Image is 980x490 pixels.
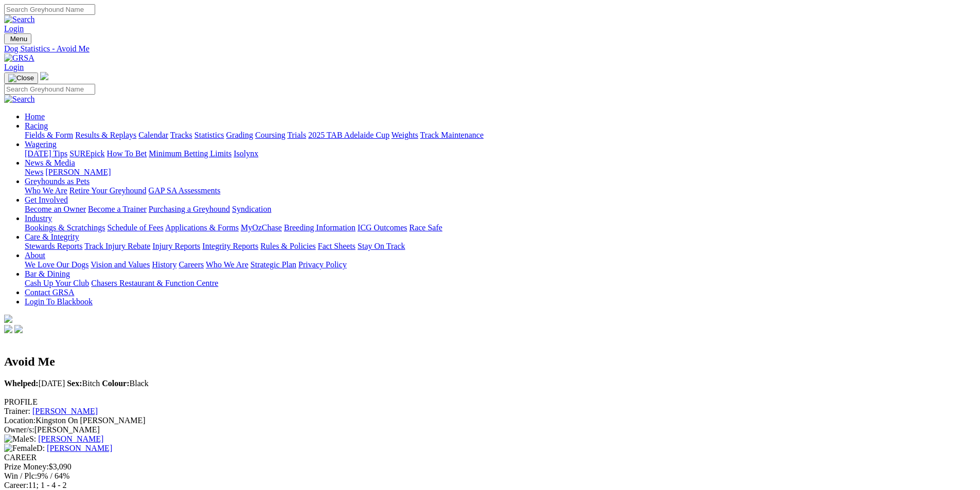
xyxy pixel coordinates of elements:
a: Breeding Information [284,223,355,232]
a: [PERSON_NAME] [38,434,103,443]
a: Strategic Plan [251,260,296,269]
span: Win / Plc: [4,471,37,480]
div: Wagering [25,149,976,158]
a: Applications & Forms [165,223,239,232]
a: GAP SA Assessments [149,186,221,195]
b: Sex: [67,379,82,388]
a: We Love Our Dogs [25,260,88,269]
a: Results & Replays [75,131,136,139]
a: Bookings & Scratchings [25,223,105,232]
a: Stewards Reports [25,242,82,250]
a: Login [4,24,24,33]
div: Bar & Dining [25,279,976,288]
span: [DATE] [4,379,65,388]
div: Care & Integrity [25,242,976,251]
a: Get Involved [25,195,68,204]
a: Fact Sheets [318,242,355,250]
a: Cash Up Your Club [25,279,89,287]
a: Statistics [194,131,224,139]
a: How To Bet [107,149,147,158]
div: Greyhounds as Pets [25,186,976,195]
span: D: [4,444,45,452]
a: ICG Outcomes [358,223,407,232]
img: Close [8,74,34,82]
a: Privacy Policy [298,260,347,269]
a: News [25,168,43,176]
div: News & Media [25,168,976,177]
img: twitter.svg [14,325,23,333]
a: Home [25,112,45,121]
div: [PERSON_NAME] [4,425,976,434]
a: Isolynx [234,149,258,158]
a: Weights [391,131,418,139]
div: Industry [25,223,976,232]
img: Search [4,15,35,24]
a: Syndication [232,205,271,213]
a: Wagering [25,140,57,149]
a: Careers [179,260,204,269]
div: About [25,260,976,269]
img: Female [4,444,37,453]
div: Racing [25,131,976,140]
div: Get Involved [25,205,976,214]
span: S: [4,434,36,443]
a: About [25,251,45,260]
a: Purchasing a Greyhound [149,205,230,213]
a: 2025 TAB Adelaide Cup [308,131,389,139]
img: logo-grsa-white.png [40,72,48,80]
a: Who We Are [206,260,248,269]
a: Login [4,63,24,71]
img: logo-grsa-white.png [4,315,12,323]
a: Minimum Betting Limits [149,149,231,158]
a: [PERSON_NAME] [32,407,98,415]
b: Whelped: [4,379,39,388]
a: Industry [25,214,52,223]
a: Integrity Reports [202,242,258,250]
span: Owner/s: [4,425,34,434]
div: 9% / 64% [4,471,976,481]
img: Male [4,434,29,444]
a: Schedule of Fees [107,223,163,232]
a: MyOzChase [241,223,282,232]
div: PROFILE [4,397,976,407]
img: GRSA [4,53,34,63]
span: Prize Money: [4,462,49,471]
h2: Avoid Me [4,355,976,369]
a: Trials [287,131,306,139]
a: Tracks [170,131,192,139]
a: Coursing [255,131,286,139]
button: Toggle navigation [4,72,38,84]
input: Search [4,84,95,95]
a: Contact GRSA [25,288,74,297]
a: Grading [226,131,253,139]
a: [PERSON_NAME] [45,168,111,176]
a: Care & Integrity [25,232,79,241]
a: Who We Are [25,186,67,195]
a: Greyhounds as Pets [25,177,90,186]
span: Career: [4,481,28,489]
span: Bitch [67,379,100,388]
a: Become a Trainer [88,205,147,213]
div: 11; 1 - 4 - 2 [4,481,976,490]
a: Dog Statistics - Avoid Me [4,44,976,53]
div: CAREER [4,453,976,462]
a: Calendar [138,131,168,139]
a: Vision and Values [91,260,150,269]
img: Search [4,95,35,104]
a: Login To Blackbook [25,297,93,306]
a: [PERSON_NAME] [47,444,112,452]
a: Bar & Dining [25,269,70,278]
img: facebook.svg [4,325,12,333]
a: News & Media [25,158,75,167]
a: Racing [25,121,48,130]
button: Toggle navigation [4,33,31,44]
span: Trainer: [4,407,30,415]
a: Rules & Policies [260,242,316,250]
a: SUREpick [69,149,104,158]
a: Chasers Restaurant & Function Centre [91,279,218,287]
a: Injury Reports [152,242,200,250]
input: Search [4,4,95,15]
a: Become an Owner [25,205,86,213]
b: Colour: [102,379,129,388]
